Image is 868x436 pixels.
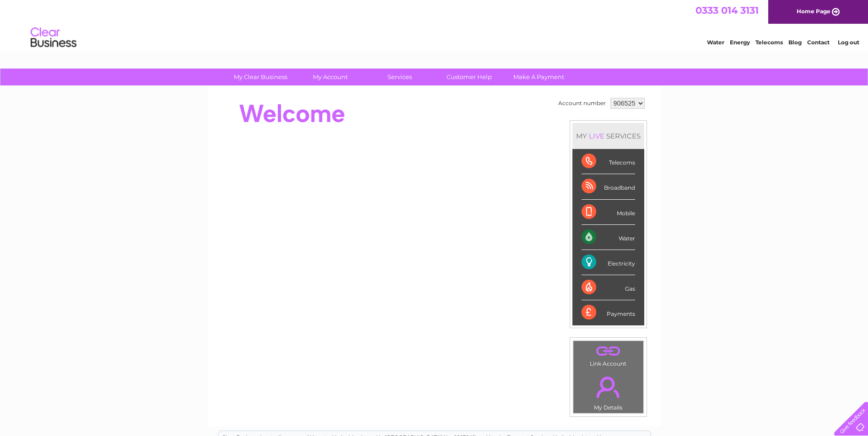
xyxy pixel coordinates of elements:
div: LIVE [587,132,606,140]
img: logo.png [30,24,77,52]
a: My Account [292,69,368,85]
td: Account number [556,96,608,111]
a: Log out [838,39,859,46]
a: Water [707,39,724,46]
a: . [576,343,641,359]
a: My Clear Business [223,69,298,85]
a: Telecoms [755,39,783,46]
div: Gas [582,275,635,300]
a: Energy [730,39,750,46]
div: Water [582,225,635,250]
div: Electricity [582,250,635,275]
td: My Details [573,369,644,414]
div: MY SERVICES [572,123,644,149]
td: Link Account [573,340,644,369]
a: . [576,371,641,403]
a: Make A Payment [501,69,577,85]
div: Broadband [582,174,635,199]
a: 0333 014 3131 [695,5,759,16]
a: Blog [788,39,802,46]
a: Customer Help [431,69,507,85]
div: Clear Business is a trading name of Verastar Limited (registered in [GEOGRAPHIC_DATA] No. 3667643... [218,5,651,44]
div: Telecoms [582,149,635,174]
a: Services [362,69,437,85]
div: Mobile [582,200,635,225]
div: Payments [582,300,635,325]
a: Contact [807,39,830,46]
